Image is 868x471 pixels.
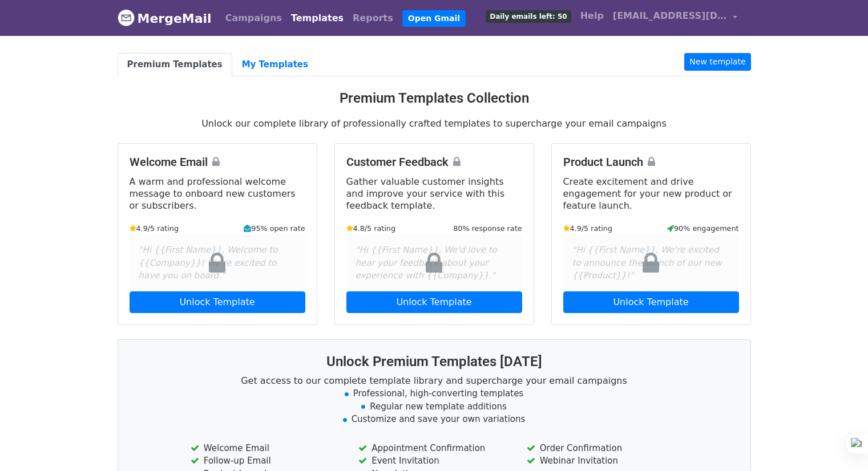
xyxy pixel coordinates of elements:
a: New template [684,53,750,71]
div: "Hi {{First Name}}, We'd love to hear your feedback about your experience with {{Company}}." [346,234,522,291]
a: [EMAIL_ADDRESS][DOMAIN_NAME] [608,5,742,31]
p: Unlock our complete library of professionally crafted templates to supercharge your email campaigns [118,117,751,129]
h4: Welcome Email [130,155,305,169]
p: Create excitement and drive engagement for your new product or feature launch. [563,176,739,212]
p: Gather valuable customer insights and improve your service with this feedback template. [346,176,522,212]
small: 95% open rate [244,223,305,234]
small: 4.9/5 rating [563,223,613,234]
img: MergeMail logo [118,9,135,26]
a: Premium Templates [118,53,232,76]
li: Professional, high-converting templates [132,387,737,400]
small: 4.8/5 rating [346,223,396,234]
small: 90% engagement [667,223,739,234]
a: Reports [348,7,398,30]
li: Customize and save your own variations [132,413,737,426]
a: Unlock Template [563,291,739,313]
p: A warm and professional welcome message to onboard new customers or subscribers. [130,176,305,212]
h3: Unlock Premium Templates [DATE] [132,354,737,370]
li: Appointment Confirmation [358,442,509,455]
span: Daily emails left: 50 [486,10,571,23]
a: Unlock Template [346,291,522,313]
a: Templates [286,7,348,30]
li: Welcome Email [191,442,341,455]
li: Follow-up Email [191,454,341,468]
h4: Product Launch [563,155,739,169]
li: Order Confirmation [527,442,677,455]
a: Daily emails left: 50 [481,5,575,27]
div: "Hi {{First Name}}, We're excited to announce the launch of our new {{Product}}!" [563,234,739,291]
span: [EMAIL_ADDRESS][DOMAIN_NAME] [613,9,727,23]
a: MergeMail [118,6,212,30]
p: Get access to our complete template library and supercharge your email campaigns [132,375,737,387]
div: "Hi {{First Name}}, Welcome to {{Company}}! We're excited to have you on board." [130,234,305,291]
h4: Customer Feedback [346,155,522,169]
a: Campaigns [221,7,286,30]
li: Regular new template additions [132,400,737,413]
small: 4.9/5 rating [130,223,179,234]
h3: Premium Templates Collection [118,90,751,107]
a: Help [576,5,608,27]
li: Event Invitation [358,454,509,468]
a: Open Gmail [402,10,466,27]
a: Unlock Template [130,291,305,313]
small: 80% response rate [453,223,522,234]
a: My Templates [232,53,318,76]
li: Webinar Invitation [527,454,677,468]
